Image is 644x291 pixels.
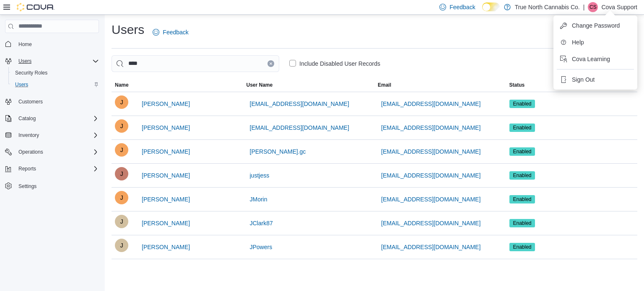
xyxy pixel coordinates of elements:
span: Users [12,80,99,90]
span: J [120,239,123,252]
button: Users [2,55,102,67]
button: Settings [2,180,102,192]
span: J [120,95,123,109]
span: Enabled [513,124,532,131]
span: [EMAIL_ADDRESS][DOMAIN_NAME] [381,243,480,251]
span: Enabled [509,243,535,251]
span: J [120,143,123,157]
button: Help [557,36,634,49]
button: Cova Learning [557,52,634,66]
span: Enabled [509,219,535,227]
button: justjess [247,167,273,184]
span: Customers [15,96,99,107]
span: [PERSON_NAME] [142,100,190,108]
span: J [120,215,123,228]
span: Settings [15,180,99,191]
span: J [120,191,123,204]
button: Clear input [267,60,274,67]
span: J [120,119,123,133]
span: Users [15,81,28,88]
button: [PERSON_NAME] [138,119,193,136]
div: Jessie [115,215,128,228]
span: Status [509,82,525,88]
span: Cova Learning [572,55,610,63]
h1: Users [112,21,144,38]
span: [PERSON_NAME] [142,147,190,156]
span: Enabled [509,100,535,108]
button: Inventory [2,129,102,141]
span: Change Password [572,21,620,30]
span: Settings [18,183,36,190]
button: [EMAIL_ADDRESS][DOMAIN_NAME] [378,119,484,136]
span: Inventory [18,132,39,139]
span: Operations [15,147,99,157]
div: Jessica [115,167,128,180]
button: Sign Out [557,73,634,86]
span: Dark Mode [482,11,483,12]
span: Enabled [513,148,532,155]
span: J [120,167,123,180]
span: User Name [247,82,273,88]
span: JMorin [250,195,267,203]
span: Home [18,41,32,48]
span: Inventory [15,130,99,140]
button: [EMAIL_ADDRESS][DOMAIN_NAME] [378,239,484,255]
span: [PERSON_NAME] [142,195,190,203]
a: Home [15,39,35,49]
button: JPowers [247,239,276,255]
span: justjess [250,171,270,180]
a: Feedback [149,24,192,41]
span: Feedback [449,3,475,11]
button: [PERSON_NAME] [138,239,193,255]
span: Help [572,38,584,46]
button: Users [8,79,102,90]
span: [EMAIL_ADDRESS][DOMAIN_NAME] [381,147,480,156]
div: Jessica [115,191,128,204]
span: [PERSON_NAME].gc [250,147,306,156]
button: Operations [15,147,47,157]
span: [PERSON_NAME] [142,124,190,132]
span: Email [378,82,391,88]
p: True North Cannabis Co. [515,2,580,12]
button: Operations [2,146,102,158]
span: [PERSON_NAME] [142,243,190,251]
button: Catalog [2,113,102,124]
span: [PERSON_NAME] [142,219,190,227]
button: Reports [15,164,39,174]
span: Enabled [513,100,532,108]
span: Users [15,56,99,66]
a: Customers [15,97,46,107]
a: Settings [15,181,40,191]
div: Jessica [115,119,128,133]
span: Security Roles [15,70,47,76]
label: Include Disabled User Records [289,59,380,69]
button: [EMAIL_ADDRESS][DOMAIN_NAME] [247,119,353,136]
button: [PERSON_NAME].gc [247,143,309,160]
span: Enabled [513,172,532,179]
span: Home [15,39,99,49]
span: JPowers [250,243,273,251]
span: Name [115,82,129,88]
button: [EMAIL_ADDRESS][DOMAIN_NAME] [378,143,484,160]
button: [EMAIL_ADDRESS][DOMAIN_NAME] [378,167,484,184]
span: [EMAIL_ADDRESS][DOMAIN_NAME] [381,219,480,227]
span: Enabled [513,243,532,251]
span: Enabled [509,147,535,156]
button: Users [15,56,35,66]
span: JClark87 [250,219,273,227]
button: [PERSON_NAME] [138,167,193,184]
span: Enabled [509,124,535,132]
span: Enabled [509,195,535,203]
button: Security Roles [8,67,102,79]
span: Users [18,58,31,64]
span: Sign Out [572,75,595,84]
span: Catalog [18,115,36,122]
input: Dark Mode [482,3,500,11]
p: Cova Support [601,2,637,12]
button: [EMAIL_ADDRESS][DOMAIN_NAME] [247,95,353,112]
span: [EMAIL_ADDRESS][DOMAIN_NAME] [381,171,480,180]
button: [PERSON_NAME] [138,215,193,232]
a: Security Roles [12,68,51,78]
span: Enabled [513,219,532,227]
span: Reports [18,165,36,172]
